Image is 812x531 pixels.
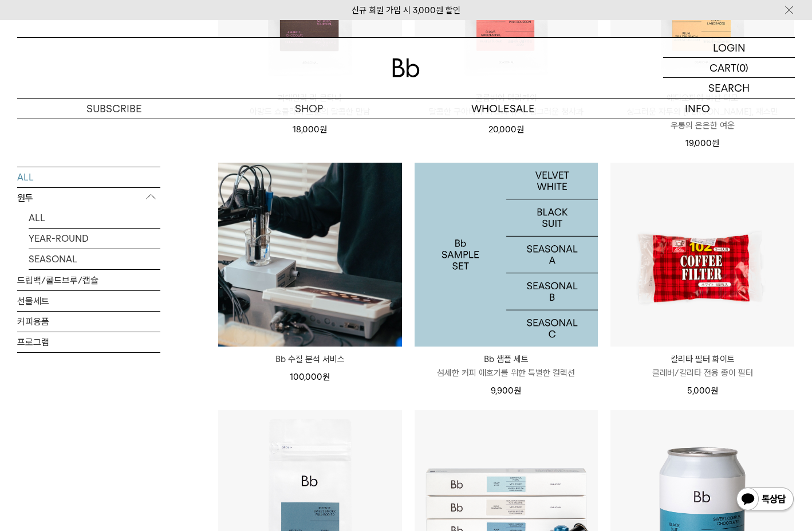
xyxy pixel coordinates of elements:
a: LOGIN [663,38,795,58]
a: 드립백/콜드브루/캡슐 [17,270,160,290]
a: Bb 샘플 세트 [415,163,598,347]
span: 5,000 [687,386,718,396]
a: CART (0) [663,58,795,78]
span: 19,000 [685,138,719,148]
span: 20,000 [488,124,524,135]
p: 원두 [17,187,160,208]
img: 로고 [392,58,420,77]
a: YEAR-ROUND [29,228,160,248]
a: Bb 샘플 세트 섬세한 커피 애호가를 위한 특별한 컬렉션 [415,352,598,380]
p: SEARCH [708,78,750,98]
span: 원 [320,124,327,135]
span: 원 [322,372,330,382]
p: LOGIN [713,38,746,57]
span: 100,000 [290,372,330,382]
p: Bb 샘플 세트 [415,352,598,366]
a: ALL [17,167,160,187]
span: 원 [711,386,718,396]
a: 선물세트 [17,290,160,310]
p: CART [709,58,736,77]
a: Bb 수질 분석 서비스 [218,352,402,366]
img: Bb 수질 분석 서비스 [218,163,402,347]
p: 클레버/칼리타 전용 종이 필터 [610,366,794,380]
p: WHOLESALE [406,99,601,119]
a: 프로그램 [17,332,160,352]
img: 1000000330_add2_017.jpg [415,163,598,347]
a: 커피용품 [17,311,160,331]
p: (0) [736,58,748,77]
span: 원 [514,386,521,396]
a: SEASONAL [29,249,160,269]
a: SUBSCRIBE [17,99,212,119]
span: 9,900 [491,386,521,396]
span: 원 [712,138,719,148]
p: INFO [601,99,795,119]
img: 카카오톡 채널 1:1 채팅 버튼 [735,486,795,514]
span: 18,000 [293,124,327,135]
a: 신규 회원 가입 시 3,000원 할인 [352,5,460,15]
a: SHOP [212,99,407,119]
p: 칼리타 필터 화이트 [610,352,794,366]
span: 원 [517,124,524,135]
img: 칼리타 필터 화이트 [610,163,794,347]
a: 칼리타 필터 화이트 클레버/칼리타 전용 종이 필터 [610,352,794,380]
p: 섬세한 커피 애호가를 위한 특별한 컬렉션 [415,366,598,380]
a: ALL [29,207,160,227]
